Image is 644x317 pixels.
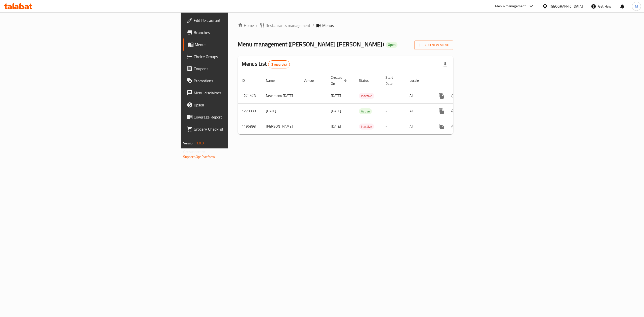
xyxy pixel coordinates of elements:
div: Export file [439,58,451,70]
button: more [435,121,448,133]
button: Change Status [448,105,460,117]
span: [DATE] [331,108,341,114]
span: Menus [322,22,334,28]
a: Menu disclaimer [183,87,288,99]
td: - [381,103,406,119]
td: - [381,119,406,134]
span: Start Date [385,74,399,87]
span: Coverage Report [194,114,284,120]
nav: breadcrumb [238,22,453,28]
span: Locale [410,77,425,84]
span: 1.0.0 [196,140,204,146]
span: Branches [194,29,284,35]
span: Vendor [304,77,321,84]
span: M [635,4,638,9]
a: Coupons [183,63,288,75]
span: Menu management ( [PERSON_NAME] [PERSON_NAME] ) [238,38,384,50]
span: Inactive [359,124,374,130]
button: Add New Menu [414,41,453,50]
th: Actions [431,73,488,88]
div: Menu-management [495,3,526,9]
span: ID [242,77,251,84]
span: Upsell [194,102,284,108]
button: more [435,90,448,102]
span: [DATE] [331,123,341,130]
a: Choice Groups [183,51,288,63]
div: [GEOGRAPHIC_DATA] [550,4,583,9]
span: Grocery Checklist [194,126,284,132]
span: Edit Restaurant [194,17,284,23]
a: Promotions [183,75,288,87]
td: - [381,88,406,103]
span: Created On [331,74,349,87]
li: / [312,22,314,28]
button: Change Status [448,121,460,133]
a: Support.OpsPlatform [183,153,215,160]
span: [DATE] [331,92,341,99]
div: Open [386,42,397,48]
a: Branches [183,26,288,38]
table: enhanced table [238,73,488,134]
span: Menu disclaimer [194,90,284,96]
span: Add New Menu [418,42,449,48]
span: Coupons [194,66,284,72]
span: Choice Groups [194,54,284,60]
span: Promotions [194,78,284,84]
h2: Menus List [242,60,290,68]
a: Edit Restaurant [183,14,288,26]
td: All [406,103,431,119]
td: All [406,88,431,103]
a: Upsell [183,99,288,111]
span: Open [386,43,397,47]
span: Active [359,108,372,114]
a: Menus [183,38,288,51]
span: Menus [195,42,284,48]
td: All [406,119,431,134]
span: Version: [183,140,195,146]
span: 3 record(s) [268,62,290,67]
span: Get support on: [183,148,206,155]
a: Grocery Checklist [183,123,288,135]
div: Total records count [268,60,290,68]
button: Change Status [448,90,460,102]
a: Coverage Report [183,111,288,123]
span: Inactive [359,93,374,99]
span: Status [359,77,375,84]
span: Name [266,77,281,84]
button: more [435,105,448,117]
